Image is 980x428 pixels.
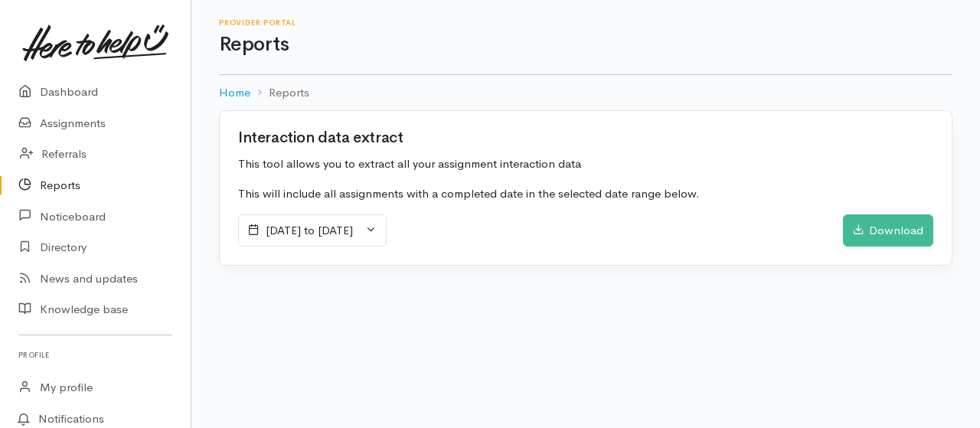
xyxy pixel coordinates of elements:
[238,155,933,173] p: This tool allows you to extract all your assignment interaction data
[219,84,250,102] a: Home
[250,84,309,102] li: Reports
[18,345,172,365] h6: Profile
[219,34,952,56] h1: Reports
[219,18,952,27] h6: Provider Portal
[843,214,933,247] div: Download
[238,129,403,146] h2: Interaction data extract
[238,185,933,203] p: This will include all assignments with a completed date in the selected date range below.
[266,223,353,237] span: [DATE] to [DATE]
[219,75,952,111] nav: breadcrumb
